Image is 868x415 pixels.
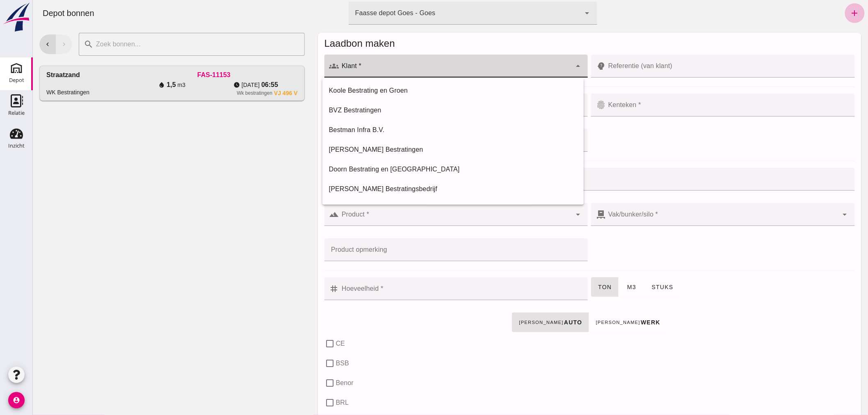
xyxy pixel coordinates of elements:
[303,335,313,352] label: CE
[322,8,403,18] div: Faasse depot Goes - Goes
[126,82,132,88] i: water_drop
[297,210,306,219] i: terrain
[619,284,641,290] span: stuks
[8,392,25,408] i: account_circle
[556,312,635,332] button: [PERSON_NAME]werk
[296,184,544,194] div: [PERSON_NAME] Bestratingsbedrijf
[292,38,362,49] span: Laadbon maken
[241,90,265,96] div: Vj 496 v
[297,61,306,71] i: groups
[540,61,550,71] i: Sluit
[297,284,306,294] i: tag
[296,164,544,174] div: Doorn Bestrating en [GEOGRAPHIC_DATA]
[14,70,47,80] div: Straatzand
[209,81,227,89] span: [DATE]
[586,277,612,297] button: m3
[201,82,207,88] i: watch_later
[303,394,316,411] label: BRL
[807,210,817,219] i: arrow_drop_down
[531,319,550,326] strong: auto
[296,145,544,155] div: [PERSON_NAME] Bestratingen
[51,39,61,49] i: search
[563,320,608,325] small: [PERSON_NAME]
[97,70,265,80] div: FAS-11153
[563,210,573,219] i: pallet
[145,81,153,89] span: m3
[296,125,544,135] div: Bestman Infra B.V.
[296,105,544,115] div: BVZ Bestratingen
[563,61,573,71] i: psychology_alt
[8,143,25,148] div: Inzicht
[563,100,573,110] i: fingerprint
[14,88,57,96] div: WK Bestratingen
[558,277,585,297] button: ton
[817,8,827,18] i: add
[61,33,267,56] input: Zoek bonnen...
[608,319,628,326] strong: werk
[7,66,272,101] a: StraatzandWK BestratingenFAS-111531,5m3[DATE]06:55Wk bestratingenVj 496 v
[540,210,550,219] i: Open
[594,284,603,290] span: m3
[296,86,544,96] div: Koole Bestrating en Groen
[565,284,579,290] span: ton
[8,110,25,116] div: Relatie
[486,320,531,325] small: [PERSON_NAME]
[228,80,245,90] span: 06:55
[204,90,240,96] div: Wk bestratingen
[550,8,560,18] i: arrow_drop_down
[479,312,556,332] button: [PERSON_NAME]auto
[11,41,18,48] i: chevron_left
[2,2,31,32] img: logo-small.a267ee39.svg
[9,78,24,83] div: Depot
[134,80,143,90] span: 1,5
[303,375,321,391] label: Benor
[296,204,544,214] div: Kayan Bestrating
[3,7,68,19] div: Depot bonnen
[612,277,647,297] button: stuks
[303,355,316,372] label: BSB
